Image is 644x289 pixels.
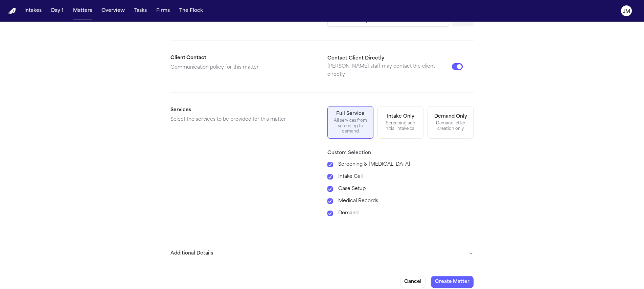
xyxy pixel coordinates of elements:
label: Demand [338,209,474,217]
button: Intakes [22,5,44,17]
button: Intake OnlyScreening and initial intake call [377,106,423,139]
div: Demand Only [434,113,467,120]
div: Full Service [336,111,365,117]
p: [PERSON_NAME] staff may contact the client directly [327,63,452,79]
button: Matters [70,5,95,17]
p: Communication policy for this matter [170,64,317,72]
button: Additional Details [170,245,474,262]
h2: Services [170,106,317,114]
button: Demand OnlyDemand letter creation only [428,106,474,139]
div: All services from screening to demand [332,118,369,134]
label: Contact Client Directly [327,56,384,61]
a: Home [8,8,16,14]
img: Finch Logo [8,8,16,14]
div: Screening and initial intake call [382,121,419,131]
button: Overview [99,5,128,17]
label: Medical Records [338,197,474,205]
button: Firms [154,5,172,17]
h3: Custom Selection [327,150,474,156]
p: Select the services to be provided for this matter [170,116,317,124]
label: Case Setup [338,185,474,193]
button: Day 1 [48,5,66,17]
h2: Client Contact [170,54,317,62]
div: Intake Only [387,113,414,120]
button: Create Matter [431,276,474,288]
button: Cancel [400,276,425,288]
label: Screening & [MEDICAL_DATA] [338,161,474,169]
button: Tasks [132,5,149,17]
button: Full ServiceAll services from screening to demand [327,106,373,139]
label: Intake Call [338,173,474,181]
div: Demand letter creation only [432,121,469,131]
button: The Flock [177,5,206,17]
